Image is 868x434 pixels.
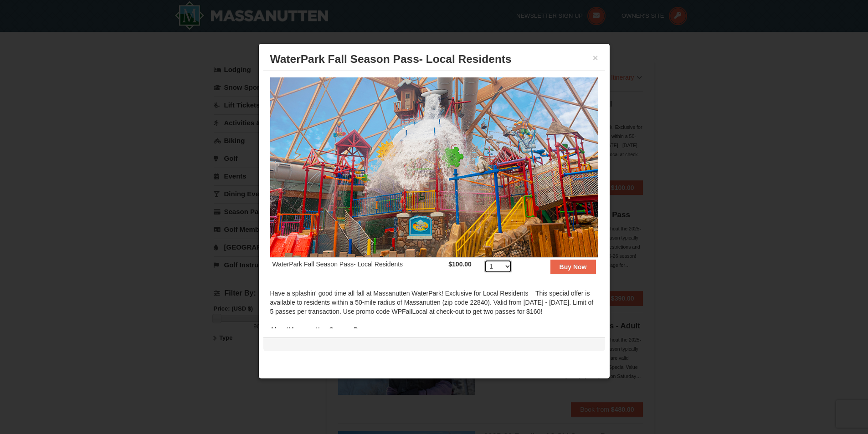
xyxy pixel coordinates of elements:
[270,326,288,333] span: About
[448,260,472,268] strong: $100.00
[593,53,598,62] button: ×
[270,326,369,333] strong: Massanutten Season Pass
[270,289,598,325] div: Have a splashin' good time all fall at Massanutten WaterPark! Exclusive for Local Residents – Thi...
[270,52,598,66] h3: WaterPark Fall Season Pass- Local Residents
[560,263,587,271] strong: Buy Now
[270,325,598,352] div: Excellent Value! Our WaterPark, Ski, and Bike Park Season passes are the perfect way to keep your...
[270,77,598,257] img: 6619937-212-8c750e5f.jpg
[270,257,447,280] td: WaterPark Fall Season Pass- Local Residents
[550,260,596,274] button: Buy Now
